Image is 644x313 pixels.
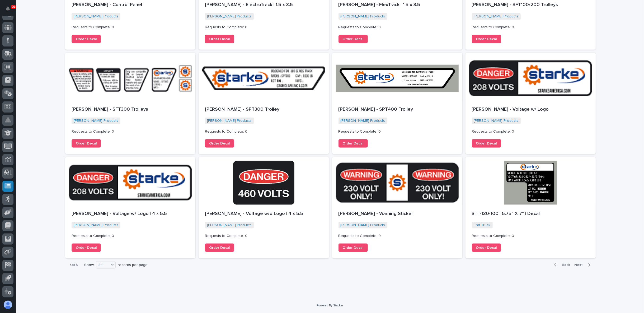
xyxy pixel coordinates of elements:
a: Powered By Stacker [317,304,343,307]
div: Notifications90 [7,6,13,15]
a: [PERSON_NAME] Products [474,14,519,19]
span: Order Decal [343,142,364,145]
p: [PERSON_NAME] - Warning Sticker [339,211,456,217]
span: Order Decal [476,37,497,41]
div: 24 [96,262,109,268]
p: 5 of 6 [65,259,82,272]
a: Order Decal [472,244,501,252]
a: [PERSON_NAME] - Voltage w/ Logo[PERSON_NAME] Products Requests to Complete: 0Order Decal [466,53,596,154]
p: Requests to Complete: 0 [472,25,589,30]
p: Requests to Complete: 0 [205,234,322,238]
a: [PERSON_NAME] Products [474,119,519,123]
span: Order Decal [76,246,97,250]
a: Order Decal [339,35,368,43]
span: Order Decal [476,142,497,145]
span: Order Decal [76,142,97,145]
p: Requests to Complete: 0 [205,25,322,30]
p: [PERSON_NAME] - SFT300 Trolleys [72,107,189,113]
p: Requests to Complete: 0 [72,129,189,134]
span: Order Decal [209,142,230,145]
a: [PERSON_NAME] Products [74,14,118,19]
p: STT-130-100 | 5.75" X 7" | Decal [472,211,589,217]
a: Order Decal [339,244,368,252]
p: [PERSON_NAME] - Voltage w/ Logo | 4 x 5.5 [72,211,189,217]
a: Order Decal [205,35,234,43]
span: Order Decal [343,246,364,250]
p: [PERSON_NAME] - Voltage w/ Logo [472,107,589,113]
button: users-avatar [2,299,13,310]
p: [PERSON_NAME] - SFT100/200 Trolleys [472,2,589,8]
a: [PERSON_NAME] Products [207,119,252,123]
a: Order Decal [72,35,101,43]
span: Order Decal [209,246,230,250]
a: [PERSON_NAME] Products [341,119,385,123]
a: [PERSON_NAME] - SPT400 Trolley[PERSON_NAME] Products Requests to Complete: 0Order Decal [332,53,462,154]
span: Back [559,263,570,267]
p: 90 [12,5,15,9]
p: [PERSON_NAME] - SPT400 Trolley [339,107,456,113]
span: Order Decal [343,37,364,41]
button: Next [572,263,595,267]
p: [PERSON_NAME] - ElectroTrack | 1.5 x 3.5 [205,2,322,8]
a: Order Decal [472,139,501,148]
p: Requests to Complete: 0 [205,129,322,134]
a: [PERSON_NAME] - Voltage w/o Logo | 4 x 5.5[PERSON_NAME] Products Requests to Complete: 0Order Decal [199,157,329,258]
a: End Truck [474,223,491,227]
p: Requests to Complete: 0 [339,25,456,30]
span: Order Decal [76,37,97,41]
a: Order Decal [205,139,234,148]
a: [PERSON_NAME] Products [207,14,252,19]
span: Next [574,263,586,267]
p: [PERSON_NAME] - Voltage w/o Logo | 4 x 5.5 [205,211,322,217]
a: Order Decal [339,139,368,148]
button: Back [550,263,572,267]
p: Show [84,263,94,267]
a: [PERSON_NAME] - Warning Sticker[PERSON_NAME] Products Requests to Complete: 0Order Decal [332,157,462,258]
a: Order Decal [72,244,101,252]
a: [PERSON_NAME] - SFT300 Trolleys[PERSON_NAME] Products Requests to Complete: 0Order Decal [65,53,195,154]
p: Requests to Complete: 0 [339,234,456,238]
span: Order Decal [476,246,497,250]
p: Requests to Complete: 0 [72,234,189,238]
p: Requests to Complete: 0 [339,129,456,134]
p: records per page [118,263,148,267]
a: [PERSON_NAME] - Voltage w/ Logo | 4 x 5.5[PERSON_NAME] Products Requests to Complete: 0Order Decal [65,157,195,258]
a: [PERSON_NAME] Products [341,14,385,19]
a: [PERSON_NAME] - SPT300 Trolley[PERSON_NAME] Products Requests to Complete: 0Order Decal [199,53,329,154]
a: Order Decal [72,139,101,148]
p: Requests to Complete: 0 [472,129,589,134]
a: Order Decal [472,35,501,43]
a: STT-130-100 | 5.75" X 7" | DecalEnd Truck Requests to Complete: 0Order Decal [466,157,596,258]
span: Order Decal [209,37,230,41]
p: [PERSON_NAME] - Control Panel [72,2,189,8]
button: Notifications [2,3,13,14]
a: [PERSON_NAME] Products [74,223,118,227]
p: Requests to Complete: 0 [72,25,189,30]
a: [PERSON_NAME] Products [341,223,385,227]
a: [PERSON_NAME] Products [207,223,252,227]
p: [PERSON_NAME] - FlexTrack | 1.5 x 3.5 [339,2,456,8]
p: [PERSON_NAME] - SPT300 Trolley [205,107,322,113]
a: [PERSON_NAME] Products [74,119,118,123]
a: Order Decal [205,244,234,252]
p: Requests to Complete: 0 [472,234,589,238]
